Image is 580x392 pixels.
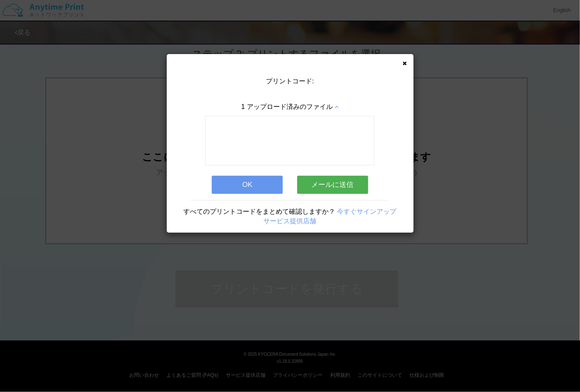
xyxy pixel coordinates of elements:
[241,103,333,110] span: 1 アップロード済みのファイル
[212,176,283,194] button: OK
[297,176,368,194] button: メールに送信
[183,208,335,215] span: すべてのプリントコードをまとめて確認しますか？
[337,208,397,215] a: 今すぐサインアップ
[264,217,317,224] a: サービス提供店舗
[266,78,314,85] span: プリントコード:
